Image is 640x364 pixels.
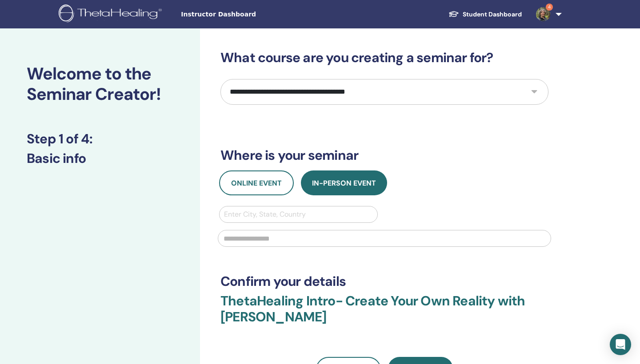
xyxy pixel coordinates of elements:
h3: What course are you creating a seminar for? [220,50,548,66]
a: Student Dashboard [441,6,529,23]
h3: Confirm your details [220,273,548,289]
div: Open Intercom Messenger [610,334,631,355]
span: In-Person Event [312,178,376,188]
img: logo.png [59,4,165,24]
img: default.jpg [536,7,550,21]
h3: Where is your seminar [220,147,548,163]
h3: Basic info [27,150,173,166]
h3: ThetaHealing Intro- Create Your Own Reality with [PERSON_NAME] [220,293,548,336]
button: In-Person Event [301,170,387,195]
h3: Step 1 of 4 : [27,131,173,147]
button: Online Event [219,170,294,195]
h2: Welcome to the Seminar Creator! [27,64,173,104]
span: Online Event [231,178,282,188]
span: 4 [546,4,553,11]
img: graduation-cap-white.svg [448,10,459,18]
span: Instructor Dashboard [181,10,314,19]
